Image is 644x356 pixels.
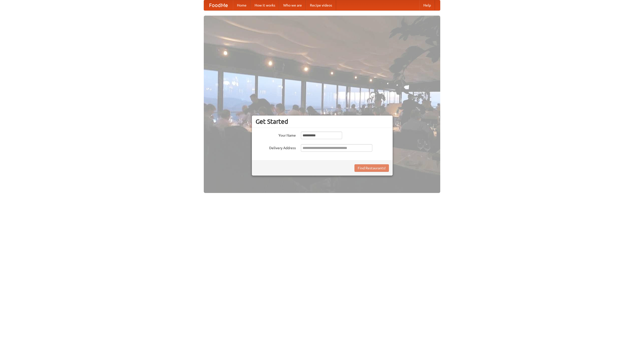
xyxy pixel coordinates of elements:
a: Home [233,0,251,10]
a: FoodMe [204,0,233,10]
h3: Get Started [256,118,389,125]
button: Find Restaurants! [354,164,389,172]
a: Recipe videos [306,0,336,10]
label: Your Name [256,132,296,138]
a: Help [419,0,435,10]
a: How it works [251,0,279,10]
a: Who we are [279,0,306,10]
label: Delivery Address [256,144,296,150]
